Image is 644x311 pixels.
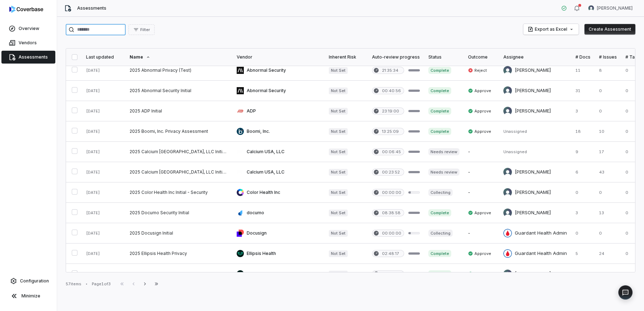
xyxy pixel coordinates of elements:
span: Assessments [19,54,48,60]
td: - [464,142,499,162]
a: Vendors [1,36,55,49]
img: Justin Trimachi avatar [588,5,594,11]
a: Assessments [1,51,55,64]
div: Assignee [503,54,567,60]
img: Arun Muthu avatar [503,188,512,197]
img: Arun Muthu avatar [503,107,512,115]
div: # Docs [575,54,590,60]
div: # Tasks [625,54,642,60]
div: Last updated [86,54,121,60]
img: logo-D7KZi-bG.svg [9,6,43,13]
a: Configuration [3,275,54,287]
span: [PERSON_NAME] [597,5,633,11]
td: - [464,162,499,182]
img: Justin Trimachi avatar [503,66,512,75]
img: Guardant Health Admin avatar [503,249,512,258]
img: Arun Muthu avatar [503,270,512,278]
button: Justin Trimachi avatar[PERSON_NAME] [584,3,637,14]
div: 57 items [66,281,81,287]
button: Minimize [3,289,54,303]
span: Overview [19,26,39,31]
span: Assessments [77,5,106,11]
div: # Issues [599,54,617,60]
button: Create Assessment [584,24,635,35]
img: Guardant Health Admin avatar [503,229,512,237]
div: Vendor [237,54,320,60]
img: Arun Muthu avatar [503,209,512,217]
td: - [464,182,499,203]
div: • [86,281,87,286]
div: Name [130,54,228,60]
span: Filter [140,27,150,32]
span: Minimize [21,293,40,299]
div: Page 1 of 3 [92,281,111,287]
div: Outcome [468,54,495,60]
span: Vendors [19,40,37,46]
div: Inherent Risk [329,54,363,60]
div: Auto-review progress [372,54,420,60]
span: Configuration [20,278,49,284]
img: Arun Muthu avatar [503,168,512,176]
button: Export as Excel [523,24,579,35]
img: Arun Muthu avatar [503,86,512,95]
td: - [464,223,499,244]
button: Filter [129,24,155,35]
div: Status [428,54,459,60]
a: Overview [1,22,55,35]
